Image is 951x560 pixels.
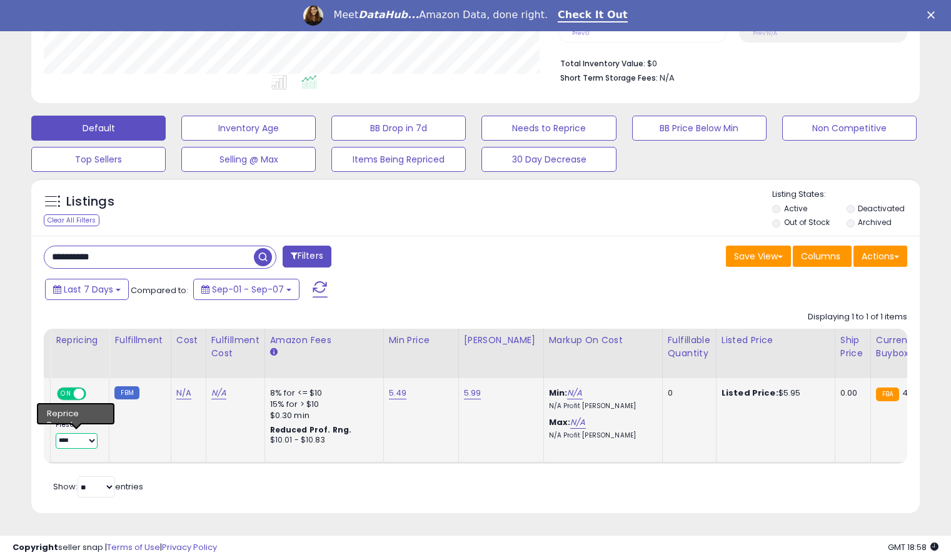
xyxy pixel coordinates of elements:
img: Profile image for Georgie [303,6,323,26]
small: Prev: 0 [572,29,590,37]
span: 4.97 [902,387,920,399]
div: Listed Price [722,334,830,347]
div: Cost [176,334,201,347]
label: Active [784,203,807,214]
div: Meet Amazon Data, done right. [333,9,548,21]
div: Preset: [56,421,99,449]
small: Prev: N/A [753,29,777,37]
small: FBM [114,386,139,399]
div: Displaying 1 to 1 of 1 items [808,311,907,323]
b: Total Inventory Value: [560,58,645,69]
a: 5.99 [464,387,481,399]
div: Current Buybox Price [876,334,940,360]
strong: Copyright [13,541,58,553]
div: Markup on Cost [549,334,657,347]
a: N/A [570,416,585,429]
div: seller snap | | [13,542,217,554]
div: 8% for <= $10 [270,387,374,399]
i: DataHub... [358,9,419,21]
b: Min: [549,387,568,399]
button: Inventory Age [181,116,316,141]
button: Save View [726,246,791,267]
b: Max: [549,416,571,428]
button: Columns [793,246,852,267]
div: Fulfillment Cost [211,334,259,360]
div: Fulfillable Quantity [668,334,711,360]
button: Last 7 Days [45,279,129,300]
button: Filters [283,246,331,267]
span: Last 7 Days [64,283,113,296]
div: $0.30 min [270,410,374,421]
label: Deactivated [858,203,905,214]
span: OFF [84,389,104,399]
span: ON [58,389,74,399]
th: The percentage added to the cost of goods (COGS) that forms the calculator for Min & Max prices. [543,329,662,378]
button: Needs to Reprice [481,116,616,141]
span: 2025-09-15 18:58 GMT [888,541,938,553]
button: 30 Day Decrease [481,147,616,172]
a: Privacy Policy [162,541,217,553]
a: 5.49 [389,387,407,399]
a: N/A [567,387,582,399]
div: Clear All Filters [44,214,99,226]
div: Repricing [56,334,104,347]
label: Out of Stock [784,217,830,227]
a: N/A [176,387,191,399]
label: Archived [858,217,892,227]
span: Show: entries [53,481,143,492]
button: Actions [853,246,907,267]
div: Min Price [389,334,453,347]
span: Columns [801,250,840,262]
button: BB Drop in 7d [331,116,466,141]
div: $5.95 [722,387,825,399]
button: Default [31,116,166,141]
li: $0 [560,55,898,70]
button: Items Being Repriced [331,147,466,172]
div: Ship Price [840,334,865,360]
b: Listed Price: [722,387,778,399]
div: 15% for > $10 [270,399,374,410]
p: N/A Profit [PERSON_NAME] [549,431,653,440]
small: Amazon Fees. [270,347,278,358]
a: Check It Out [558,9,628,22]
p: Listing States: [772,189,920,201]
button: Sep-01 - Sep-07 [193,279,299,300]
a: N/A [211,387,226,399]
div: $10.01 - $10.83 [270,435,374,446]
span: Compared to: [131,284,188,296]
button: BB Price Below Min [632,116,767,141]
span: N/A [660,72,675,84]
span: Sep-01 - Sep-07 [212,283,284,296]
div: Amazon AI [56,407,99,418]
button: Non Competitive [782,116,917,141]
p: N/A Profit [PERSON_NAME] [549,402,653,411]
div: [PERSON_NAME] [464,334,538,347]
h5: Listings [66,193,114,211]
div: 0.00 [840,387,861,399]
button: Selling @ Max [181,147,316,172]
div: 0 [668,387,707,399]
b: Reduced Prof. Rng. [270,424,352,435]
b: Short Term Storage Fees: [560,72,658,83]
small: FBA [876,387,899,401]
a: Terms of Use [107,541,160,553]
div: Close [927,11,940,19]
div: Amazon Fees [270,334,378,347]
button: Top Sellers [31,147,166,172]
div: Fulfillment [114,334,165,347]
